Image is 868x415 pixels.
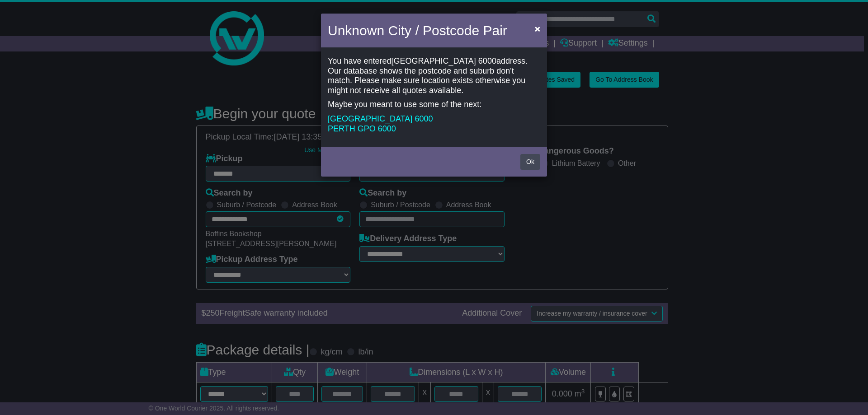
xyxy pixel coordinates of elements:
span: 6000 [415,114,433,123]
p: Maybe you meant to use some of the next: [328,100,540,110]
a: PERTH GPO 6000 [328,124,396,133]
span: [GEOGRAPHIC_DATA] [391,56,476,65]
button: Close [530,19,545,38]
a: [GEOGRAPHIC_DATA] 6000 [328,114,433,123]
button: Ok [520,154,540,170]
h4: Unknown City / Postcode Pair [328,20,507,41]
span: 6000 [378,124,396,133]
span: [GEOGRAPHIC_DATA] [328,114,412,123]
span: × [535,23,540,34]
span: PERTH GPO [328,124,376,133]
p: You have entered address. Our database shows the postcode and suburb don't match. Please make sur... [328,56,540,95]
span: 6000 [478,56,496,65]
